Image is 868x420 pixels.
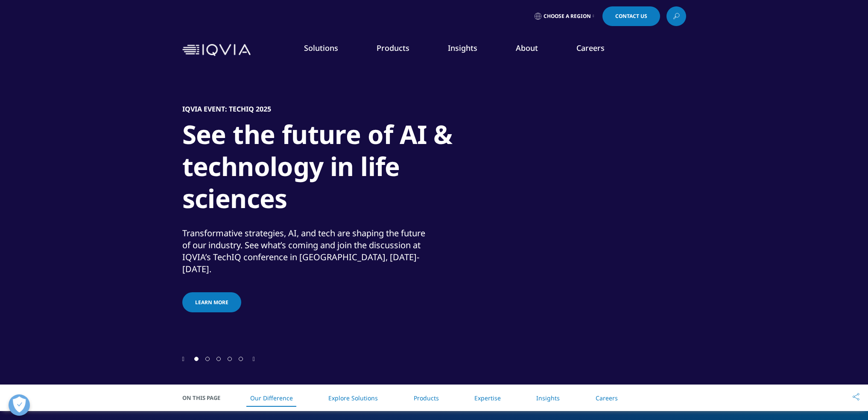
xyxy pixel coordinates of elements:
a: Our Difference [250,394,293,402]
img: IQVIA Healthcare Information Technology and Pharma Clinical Research Company [182,44,251,56]
a: Products [377,43,409,53]
div: Previous slide [182,355,184,363]
span: Learn more [195,299,228,306]
span: Go to slide 3 [216,357,221,361]
h5: IQVIA Event: TechIQ 2025​ [182,105,271,113]
h1: See the future of AI & technology in life sciences​ [182,118,503,220]
span: Go to slide 2 [205,357,210,361]
a: Solutions [304,43,338,53]
span: Choose a Region [544,13,591,20]
nav: Primary [254,30,686,70]
div: 1 / 5 [182,64,686,355]
a: Learn more [182,292,241,312]
a: Products [414,394,439,402]
button: 개방형 기본 설정 [9,394,30,416]
a: Contact Us [602,6,660,26]
a: About [516,43,538,53]
div: Next slide [253,355,255,363]
span: Go to slide 1 [194,357,199,361]
a: Insights [448,43,477,53]
a: Insights [536,394,560,402]
a: Expertise [474,394,501,402]
a: Explore Solutions [328,394,378,402]
span: Go to slide 4 [228,357,232,361]
span: On This Page [182,394,229,402]
a: Careers [576,43,605,53]
div: Transformative strategies, AI, and tech are shaping the future of our industry. See what’s coming... [182,227,432,275]
span: Go to slide 5 [239,357,243,361]
span: Contact Us [615,14,647,19]
a: Careers [596,394,618,402]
